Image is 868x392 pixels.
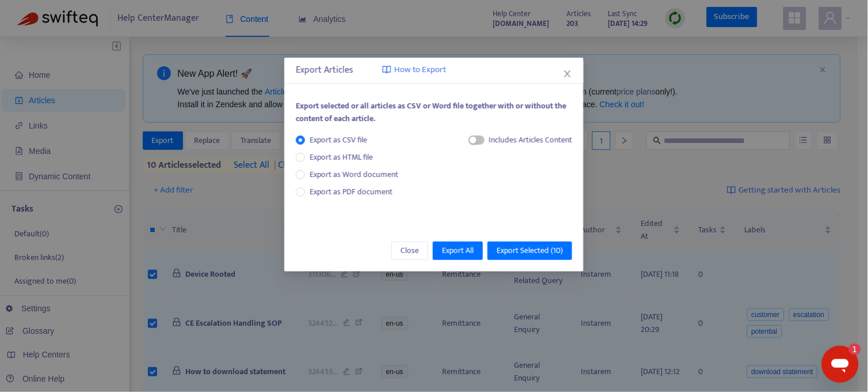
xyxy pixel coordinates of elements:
span: How to Export [394,63,446,77]
iframe: Button to launch messaging window, 1 unread message [822,346,859,383]
span: Export as PDF document [310,185,393,198]
span: close [563,69,572,78]
span: Export selected or all articles as CSV or Word file together with or without the content of each ... [296,99,566,125]
iframe: Number of unread messages [838,344,861,355]
div: Export Articles [296,63,572,77]
button: Export All [433,242,483,260]
img: image-link [382,65,391,74]
a: How to Export [382,63,446,77]
button: Export Selected (10) [488,242,572,260]
div: Includes Articles Content [489,134,572,146]
button: Close [391,242,428,260]
span: Export as Word document [305,168,403,181]
span: Export as HTML file [305,151,378,164]
span: Export as CSV file [305,134,372,146]
span: Close [401,244,419,257]
span: Export All [442,244,474,257]
button: Close [561,67,574,80]
span: Export Selected ( 10 ) [497,244,563,257]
